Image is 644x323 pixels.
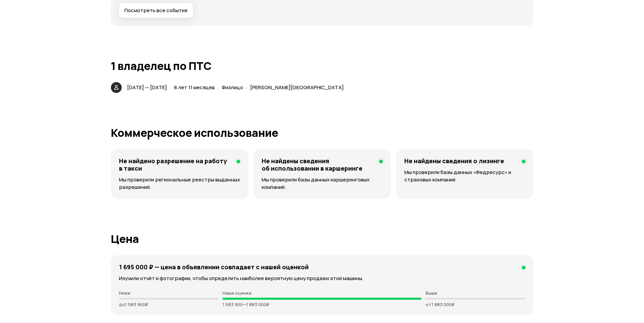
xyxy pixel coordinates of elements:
p: 1 583 900 — 1 883 000 ₽ [222,302,422,307]
span: [DATE] — [DATE] [127,84,167,91]
p: Мы проверили базы данных каршеринговых компаний. [262,176,383,191]
h4: Не найдены сведения о лизинге [404,157,504,165]
span: Физлицо [222,84,243,91]
span: [PERSON_NAME][GEOGRAPHIC_DATA] [250,84,344,91]
h1: Коммерческое использование [111,127,533,139]
button: Посмотреть все события [119,3,193,18]
span: 8 лет 11 месяцев [174,84,215,91]
h1: 1 владелец по ПТС [111,60,533,72]
h4: Не найдено разрешение на работу в такси [119,157,231,172]
h1: Цена [111,233,533,245]
p: от 1 883 000 ₽ [426,302,525,307]
span: Посмотреть все события [124,7,187,14]
p: Ниже [119,290,219,296]
p: до 1 583 900 ₽ [119,302,219,307]
p: Мы проверили региональные реестры выданных разрешений. [119,176,240,191]
p: Мы проверили базы данных «Федресурс» и страховых компаний. [404,169,525,183]
h4: 1 695 000 ₽ — цена в объявлении cовпадает с нашей оценкой [119,263,309,271]
p: Изучили отчёт и фотографии, чтобы определить наиболее вероятную цену продажи этой машины. [119,275,525,282]
h4: Не найдены сведения об использовании в каршеринге [262,157,374,172]
span: · [246,82,247,93]
p: Наша оценка [222,290,422,296]
span: · [170,82,171,93]
span: · [217,82,219,93]
p: Выше [426,290,525,296]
